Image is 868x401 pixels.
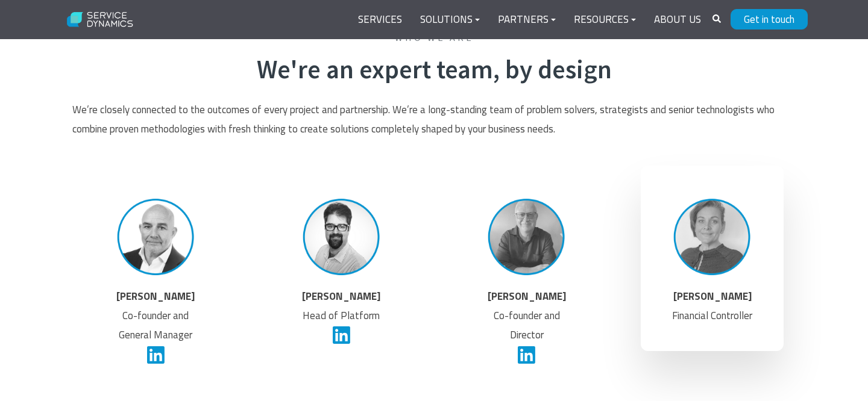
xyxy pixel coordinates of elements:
a: Services [349,5,411,34]
img: Damien [296,191,387,282]
strong: [PERSON_NAME] [116,288,195,304]
h2: We're an expert team, by design [72,54,796,85]
a: Solutions [411,5,489,34]
img: Service Dynamics Logo - White [60,4,140,36]
p: Financial Controller [667,287,758,326]
p: We’re closely connected to the outcomes of every project and partnership. We’re a long-standing t... [72,100,796,139]
a: Get in touch [731,9,808,30]
a: About Us [645,5,710,34]
p: Co-founder and Director [481,287,572,371]
div: Navigation Menu [349,5,710,34]
strong: [PERSON_NAME] [488,288,566,304]
img: Clare-2 [667,191,758,282]
a: Partners [489,5,565,34]
img: Phil-v3 [110,191,201,282]
a: Resources [565,5,645,34]
p: Co-founder and General Manager [110,287,201,371]
strong: [PERSON_NAME] [673,288,752,304]
p: Head of Platform [296,287,387,352]
img: Derek-v2 [481,191,572,282]
strong: [PERSON_NAME] [302,288,380,304]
